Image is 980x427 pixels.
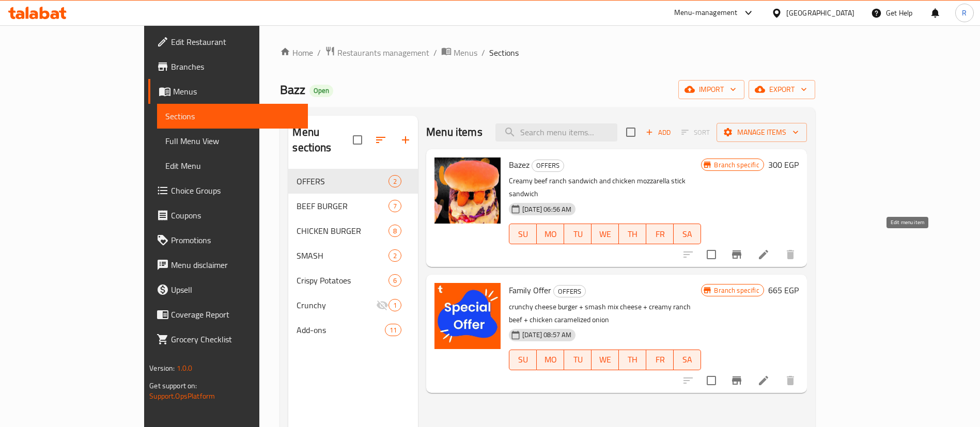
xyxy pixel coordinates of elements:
[650,227,670,242] span: FR
[749,80,815,99] button: export
[376,299,388,311] svg: Inactive section
[518,330,575,340] span: [DATE] 08:57 AM
[385,325,401,335] span: 11
[623,227,642,242] span: TH
[710,160,763,170] span: Branch specific
[778,242,803,267] button: delete
[724,368,749,393] button: Branch-specific-item
[757,374,770,387] a: Edit menu item
[157,129,308,153] a: Full Menu View
[642,124,675,140] button: Add
[165,110,300,122] span: Sections
[297,249,388,262] span: SMASH
[701,370,722,391] span: Select to update
[368,128,393,152] span: Sort sections
[388,274,401,287] div: items
[620,121,642,143] span: Select section
[537,224,564,244] button: MO
[297,200,388,212] div: BEEF BURGER
[388,249,401,262] div: items
[149,361,175,375] span: Version:
[489,46,519,59] span: Sections
[592,224,619,244] button: WE
[389,226,401,236] span: 8
[564,224,592,244] button: TU
[514,352,533,367] span: SU
[509,350,537,370] button: SU
[786,7,854,19] div: [GEOGRAPHIC_DATA]
[757,83,807,96] span: export
[623,352,642,367] span: TH
[389,276,401,286] span: 6
[148,252,308,277] a: Menu disclaimer
[297,324,385,336] div: Add-ons
[778,368,803,393] button: delete
[433,46,437,59] li: /
[149,379,197,392] span: Get support on:
[288,218,418,243] div: CHICKEN BURGER8
[171,259,300,271] span: Menu disclaimer
[292,124,353,155] h2: Menu sections
[678,352,697,367] span: SA
[297,175,388,187] div: OFFERS
[148,277,308,302] a: Upsell
[717,123,807,142] button: Manage items
[701,244,722,265] span: Select to update
[325,46,429,59] a: Restaurants management
[171,209,300,222] span: Coupons
[509,175,701,200] p: Creamy beef ranch sandwich and chicken mozzarella stick sandwich
[389,301,401,310] span: 1
[568,352,587,367] span: TU
[297,225,388,237] span: CHICKEN BURGER
[148,29,308,54] a: Edit Restaurant
[724,242,749,267] button: Branch-specific-item
[389,201,401,211] span: 7
[532,160,564,172] div: OFFERS
[962,7,967,19] span: R
[388,175,401,187] div: items
[347,129,368,151] span: Select all sections
[297,299,376,311] span: Crunchy
[426,124,483,140] h2: Menu items
[177,361,193,375] span: 1.0.0
[675,124,717,140] span: Select section first
[509,157,530,172] span: Bazez
[148,203,308,228] a: Coupons
[148,178,308,203] a: Choice Groups
[650,352,670,367] span: FR
[171,60,300,73] span: Branches
[592,350,619,370] button: WE
[441,46,477,59] a: Menus
[553,285,586,297] div: OFFERS
[509,301,701,326] p: crunchy cheese burger + smash mix cheese + creamy ranch beef + chicken caramelized onion
[495,123,617,141] input: search
[297,274,388,287] div: Crispy Potatoes
[541,352,560,367] span: MO
[596,227,615,242] span: WE
[509,282,551,298] span: Family Offer
[687,83,736,96] span: import
[148,228,308,252] a: Promotions
[148,79,308,104] a: Menus
[317,46,321,59] li: /
[309,86,333,95] span: Open
[171,184,300,197] span: Choice Groups
[288,268,418,293] div: Crispy Potatoes6
[514,227,533,242] span: SU
[644,126,672,138] span: Add
[165,160,300,172] span: Edit Menu
[171,308,300,321] span: Coverage Report
[148,327,308,352] a: Grocery Checklist
[646,224,674,244] button: FR
[454,46,477,59] span: Menus
[165,135,300,147] span: Full Menu View
[537,350,564,370] button: MO
[157,104,308,129] a: Sections
[337,46,429,59] span: Restaurants management
[564,350,592,370] button: TU
[149,389,215,403] a: Support.OpsPlatform
[389,251,401,261] span: 2
[768,157,799,172] h6: 300 EGP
